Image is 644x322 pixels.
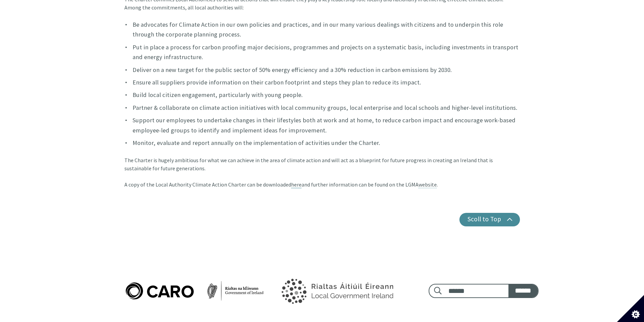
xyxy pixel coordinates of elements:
li: Build local citizen engagement, particularly with young people. [124,90,520,100]
span: A copy of the Local Authority Climate Action Charter can be downloaded and further information ca... [124,181,438,188]
button: Scoll to Top [459,213,520,226]
li: Deliver on a new target for the public sector of 50% energy efficiency and a 30% reduction in car... [124,65,520,75]
img: Caro logo [124,281,265,301]
li: Partner & collaborate on climate action initiatives with local community groups, local enterprise... [124,103,520,113]
li: Monitor, evaluate and report annually on the implementation of activities under the Charter. [124,138,520,148]
a: website [419,181,437,188]
button: Set cookie preferences [617,295,644,322]
a: here [291,181,302,188]
img: Government of Ireland logo [266,270,407,312]
li: Be advocates for Climate Action in our own policies and practices, and in our many various dealin... [124,20,520,40]
li: Put in place a process for carbon proofing major decisions, programmes and projects on a systemat... [124,42,520,62]
li: Support our employees to undertake changes in their lifestyles both at work and at home, to reduc... [124,115,520,135]
li: Ensure all suppliers provide information on their carbon footprint and steps they plan to reduce ... [124,77,520,87]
